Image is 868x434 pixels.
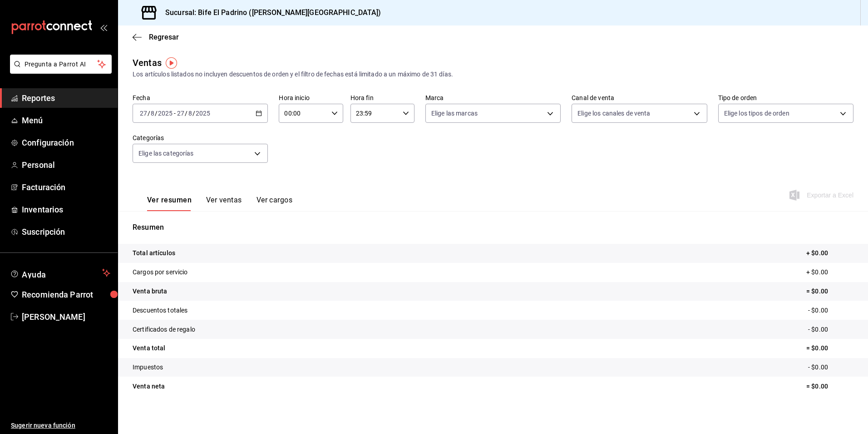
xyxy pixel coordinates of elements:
span: Personal [22,159,110,171]
h3: Sucursal: Bife El Padrino ([PERSON_NAME][GEOGRAPHIC_DATA]) [158,7,381,18]
p: Cargos por servicio [133,267,188,277]
span: Pregunta a Parrot AI [25,60,98,69]
button: Ver cargos [256,196,293,211]
span: Recomienda Parrot [22,288,110,301]
span: / [155,110,158,117]
label: Marca [425,95,561,101]
div: Ventas [133,56,162,70]
span: Elige los canales de venta [577,109,650,118]
button: Regresar [133,33,179,41]
label: Categorías [133,135,268,141]
input: -- [150,110,155,117]
span: Elige las categorías [138,149,194,158]
span: Reportes [22,92,110,104]
span: Ayuda [22,267,99,278]
span: Inventarios [22,203,110,216]
span: Facturación [22,181,110,193]
span: / [185,110,187,117]
a: Pregunta a Parrot AI [6,66,112,76]
p: Total artículos [133,248,175,258]
span: [PERSON_NAME] [22,311,110,323]
label: Hora fin [350,95,414,101]
button: Pregunta a Parrot AI [10,55,112,74]
p: + $0.00 [806,267,853,277]
span: Regresar [149,33,179,41]
label: Tipo de orden [718,95,853,101]
p: = $0.00 [806,287,853,296]
span: Elige los tipos de orden [724,109,789,118]
p: Descuentos totales [133,306,187,315]
p: Venta neta [133,382,165,391]
p: - $0.00 [808,363,853,372]
button: Ver resumen [147,196,192,211]
div: navigation tabs [147,196,292,211]
p: Resumen [133,222,853,233]
p: + $0.00 [806,248,853,258]
div: Los artículos listados no incluyen descuentos de orden y el filtro de fechas está limitado a un m... [133,70,853,79]
span: - [174,110,176,117]
p: Venta bruta [133,287,167,296]
p: = $0.00 [806,382,853,391]
span: Sugerir nueva función [11,421,110,430]
span: Elige las marcas [431,109,478,118]
p: - $0.00 [808,325,853,334]
input: ---- [195,110,211,117]
input: ---- [158,110,173,117]
span: Configuración [22,136,110,149]
span: Menú [22,114,110,126]
span: / [148,110,150,117]
button: open_drawer_menu [100,24,107,31]
img: Tooltip marker [166,57,177,69]
label: Canal de venta [572,95,707,101]
p: Impuestos [133,363,163,372]
span: Suscripción [22,226,110,238]
label: Hora inicio [279,95,343,101]
span: / [192,110,195,117]
input: -- [188,110,192,117]
p: Certificados de regalo [133,325,195,334]
button: Ver ventas [206,196,242,211]
p: Venta total [133,343,165,353]
input: -- [139,110,148,117]
input: -- [177,110,185,117]
p: = $0.00 [806,343,853,353]
label: Fecha [133,95,268,101]
p: - $0.00 [808,306,853,315]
